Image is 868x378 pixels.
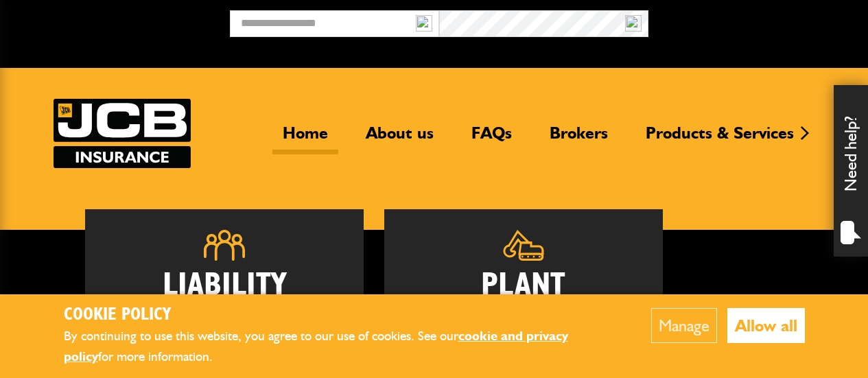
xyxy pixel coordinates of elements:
h2: Liability Insurance [106,271,343,338]
img: npw-badge-icon-locked.svg [416,15,432,32]
button: Allow all [727,308,805,343]
a: Products & Services [635,123,804,154]
a: JCB Insurance Services [54,99,191,168]
h2: Plant Insurance [405,271,642,330]
button: Manage [651,308,717,343]
a: Brokers [539,123,618,154]
p: By continuing to use this website, you agree to our use of cookies. See our for more information. [64,326,609,368]
h2: Cookie Policy [64,305,609,326]
img: JCB Insurance Services logo [54,99,191,168]
a: FAQs [461,123,522,154]
button: Broker Login [648,10,858,32]
img: npw-badge-icon-locked.svg [625,15,642,32]
a: cookie and privacy policy [64,328,568,365]
a: About us [355,123,444,154]
a: Home [272,123,338,154]
div: Need help? [834,85,868,257]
